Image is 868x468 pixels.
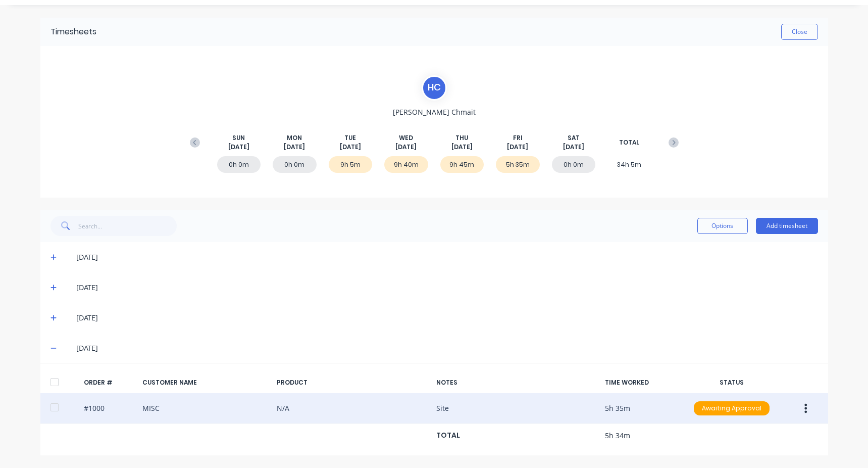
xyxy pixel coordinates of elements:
span: [DATE] [507,143,528,152]
div: CUSTOMER NAME [142,378,269,387]
span: TOTAL [619,138,639,147]
span: THU [455,133,468,143]
span: WED [399,133,413,143]
div: NOTES [436,378,597,387]
div: H C [422,75,447,101]
div: STATUS [689,378,775,387]
button: Add timesheet [756,218,818,234]
span: [PERSON_NAME] Chmait [393,107,476,117]
div: PRODUCT [277,378,428,387]
input: Search... [78,216,177,236]
span: SUN [232,133,245,143]
div: 34h 5m [607,156,651,173]
div: [DATE] [76,312,818,323]
span: [DATE] [451,143,473,152]
div: 9h 5m [329,156,373,173]
button: Awaiting Approval [693,401,770,416]
div: Awaiting Approval [694,401,770,415]
div: [DATE] [76,282,818,293]
button: Options [697,218,748,234]
span: SAT [568,133,580,143]
div: 5h 35m [496,156,540,173]
span: FRI [513,133,523,143]
span: [DATE] [563,143,584,152]
span: [DATE] [340,143,361,152]
div: Timesheets [50,26,96,38]
span: MON [287,133,302,143]
div: [DATE] [76,252,818,263]
div: 0h 0m [273,156,317,173]
span: [DATE] [395,143,417,152]
div: 0h 0m [552,156,596,173]
span: [DATE] [284,143,305,152]
span: TUE [344,133,356,143]
div: 0h 0m [217,156,261,173]
span: [DATE] [228,143,249,152]
div: [DATE] [76,343,818,354]
div: 9h 40m [384,156,428,173]
div: TIME WORKED [605,378,681,387]
div: ORDER # [84,378,134,387]
div: 9h 45m [440,156,484,173]
button: Close [781,24,818,40]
